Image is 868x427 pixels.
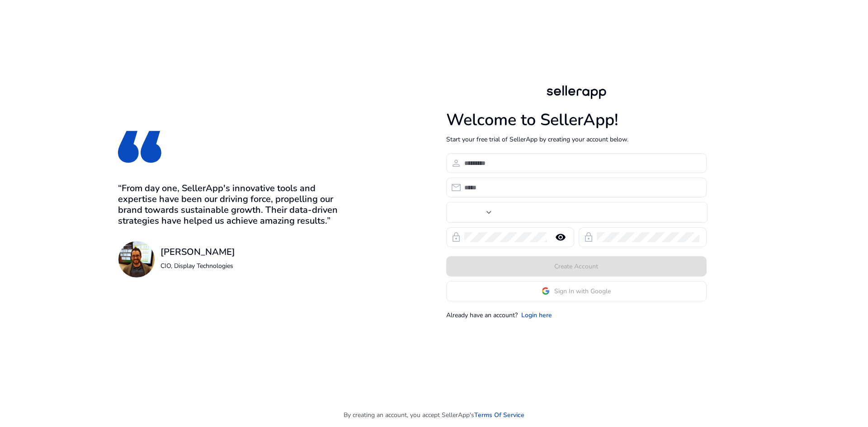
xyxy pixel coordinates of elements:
a: Login here [521,310,552,320]
span: lock [583,232,594,243]
p: Start your free trial of SellerApp by creating your account below. [446,135,707,144]
span: lock [451,232,462,243]
span: person [451,158,462,169]
mat-icon: remove_red_eye [550,232,571,243]
span: email [451,182,462,193]
a: Terms Of Service [474,410,524,420]
h3: “From day one, SellerApp's innovative tools and expertise have been our driving force, propelling... [118,183,349,226]
p: CIO, Display Technologies [160,261,235,271]
h1: Welcome to SellerApp! [446,110,707,130]
h3: [PERSON_NAME] [160,247,235,258]
p: Already have an account? [446,310,518,320]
